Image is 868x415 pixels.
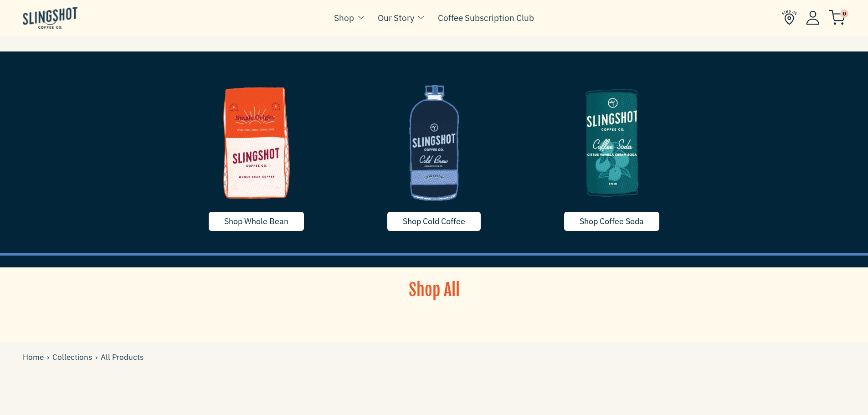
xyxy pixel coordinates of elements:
[580,216,644,226] span: Shop Coffee Soda
[350,279,519,302] h1: Shop All
[352,74,516,211] img: coldcoffee-1635629668715_1200x.png
[52,351,95,364] a: Collections
[403,216,465,226] span: Shop Cold Coffee
[175,74,339,211] img: whole-bean-1635790255739_1200x.png
[438,11,534,25] a: Coffee Subscription Club
[224,216,288,226] span: Shop Whole Bean
[334,11,354,25] a: Shop
[829,12,845,23] a: 0
[23,351,47,364] a: Home
[829,10,845,25] img: cart
[806,10,820,25] img: Account
[23,351,144,364] div: All Products
[782,10,797,25] img: Find Us
[530,74,694,211] img: image-5-1635790255718_1200x.png
[840,10,848,18] span: 0
[95,351,101,364] span: ›
[378,11,414,25] a: Our Story
[47,351,52,364] span: ›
